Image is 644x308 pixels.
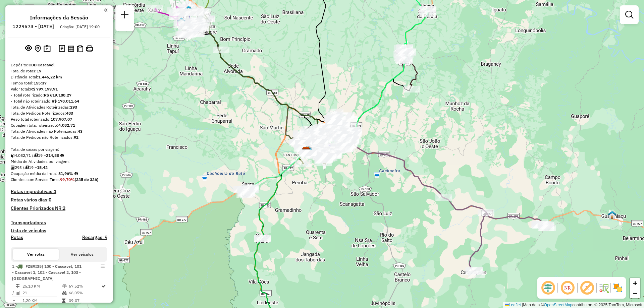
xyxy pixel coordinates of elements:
div: Map data © contributors,© 2025 TomTom, Microsoft [503,302,644,308]
span: Exibir rótulo [579,280,595,296]
div: Atividade não roteirizada - FRANCIELI BARROS 056 [343,128,360,135]
div: Média de Atividades por viagem: [11,159,107,165]
strong: 107.907,07 [51,117,72,122]
div: Total de rotas: [11,68,107,74]
div: Distância Total: [11,74,107,80]
strong: 155:37 [34,80,47,85]
div: Atividade não roteirizada - ADEMIR BURCKHARDT [344,131,361,138]
div: Atividade não roteirizada - ALIE ABEL [336,134,353,141]
div: Atividade não roteirizada - MERCADO SAMARA LTDA [327,116,343,123]
strong: 1 [54,188,56,194]
div: Atividade não roteirizada - D S SVOLINSKI LTDA [311,139,328,146]
div: Total de Atividades Roteirizadas: [11,104,107,110]
strong: 4.082,71 [58,123,75,128]
div: 293 / 19 = [11,165,107,171]
div: Criação: [DATE] 19:00 [57,24,102,30]
div: Total de caixas por viagem: [11,146,107,152]
span: Ocultar NR [559,280,576,296]
span: + [633,279,637,287]
div: Atividade não roteirizada - RESTAURANTE DA HELENA LTDA [254,235,271,242]
div: Atividade não roteirizada - VALTAO BEBIDAS LTDA [325,119,342,125]
i: % de utilização da cubagem [62,291,67,295]
div: Atividade não roteirizada - LUCIANO VISINIESKI [322,125,339,131]
h4: Transportadoras [11,220,107,226]
div: Atividade não roteirizada - MARIA APARECIDA MATE [338,113,355,119]
h4: Informações da Sessão [30,14,88,21]
div: Atividade não roteirizada - R MOREIRA MERCADO [295,140,312,146]
div: Atividade não roteirizada - J S PERSCH COMERCIO [342,137,359,144]
strong: 99,70% [60,177,75,182]
h4: Clientes Priorizados NR: [11,205,107,211]
td: 1,20 KM [22,297,62,304]
strong: 1.446,22 km [38,74,62,79]
div: Atividade não roteirizada - ADELAR COSTA DA SILV [340,142,357,148]
div: - Total roteirizado: [11,92,107,98]
div: Atividade não roteirizada - MARCOS R. RANIERI E [289,139,306,145]
i: Rota otimizada [102,284,106,288]
span: FZB9I35 [25,264,42,269]
div: Atividade não roteirizada - COMERCIO DE BEBIDAS [326,129,342,135]
td: 25,10 KM [22,283,62,290]
button: Centralizar mapa no depósito ou ponto de apoio [33,44,42,54]
div: Atividade não roteirizada - VITORIA LAGO LTDA [332,137,349,143]
div: Atividade não roteirizada - E. DE LIMA e FERREIR [315,157,332,163]
div: Atividade não roteirizada - FRUTARIA COUTINHO [329,114,346,121]
div: Atividade não roteirizada - CANARIO DISTRIBUIDOR [308,130,325,137]
strong: 0 [49,197,51,203]
div: Tempo total: [11,80,107,86]
button: Logs desbloquear sessão [57,44,66,54]
a: Rotas [11,235,23,240]
div: Cubagem total roteirizado: [11,122,107,128]
span: Clientes com Service Time: [11,177,60,182]
span: | [522,303,523,307]
i: Meta Caixas/viagem: 209,19 Diferença: 5,69 [60,153,64,158]
img: Ponto de Apoio FAD [303,146,311,155]
a: Exibir filtros [623,8,636,21]
strong: R$ 178.011,64 [52,99,79,104]
a: Clique aqui para minimizar o painel [104,6,107,14]
a: Zoom in [630,278,640,288]
div: 4.082,71 / 19 = [11,152,107,159]
h6: 1229573 - [DATE] [12,23,54,29]
div: Atividade não roteirizada - ASSOC REG ENG AGRONO [335,137,352,144]
i: % de utilização do peso [62,284,67,288]
button: Imprimir Rotas [85,44,94,54]
span: | 100 - Cascavel, 101 - Cascavel 1, 102 - Cascavel 2, 103 - [GEOGRAPHIC_DATA] [12,264,82,281]
strong: 214,88 [46,153,59,158]
div: Atividade não roteirizada - JACIRA DIAS DO AMARA [327,115,344,122]
div: Atividade não roteirizada - ALEX SANDRO SOARES 0 [300,149,316,156]
h4: Recargas: 9 [82,235,107,240]
div: Valor total: [11,86,107,92]
div: Total de Pedidos não Roteirizados: [11,134,107,140]
span: Ocupação média da frota: [11,171,57,176]
td: 67,52% [68,283,101,290]
strong: R$ 797.199,91 [30,86,58,91]
div: Atividade não roteirizada - BULLDOZER BEER LTDA [294,133,311,140]
td: / [12,290,15,296]
span: − [633,289,637,297]
i: Tempo total em rota [62,299,65,303]
em: Opções [101,264,105,268]
div: Atividade não roteirizada - L.C.F.P.M. SNOOKER E BEBIDAS LTDA [293,131,310,138]
div: Atividade não roteirizada - O QUIOSQUE R. NORTE [331,131,348,138]
div: Atividade não roteirizada - CANARIO DISTRIBUIDOR [308,130,324,136]
em: Média calculada utilizando a maior ocupação (%Peso ou %Cubagem) de cada rota da sessão. Rotas cro... [74,172,78,176]
strong: 19 [37,68,41,73]
a: OpenStreetMap [544,303,573,307]
td: 66,05% [68,290,101,296]
i: Total de rotas [34,153,38,158]
button: Painel de Sugestão [42,44,52,54]
img: Fluxo de ruas [598,283,609,293]
i: Distância Total [16,284,20,288]
button: Ver rotas [13,249,59,260]
div: Atividade não roteirizada - SANTA CRUZ COMERCIO [299,137,316,143]
div: Atividade não roteirizada - MARCOS R. RANIERI E [289,139,306,145]
strong: 92 [74,135,78,140]
img: Exibir/Ocultar setores [612,283,623,293]
td: 21 [22,290,62,296]
strong: 15,42 [37,165,48,170]
button: Visualizar relatório de Roteirização [66,44,75,53]
div: Atividade não roteirizada - ADINA DE AVILA COSTA [327,109,343,115]
strong: 483 [66,111,73,116]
